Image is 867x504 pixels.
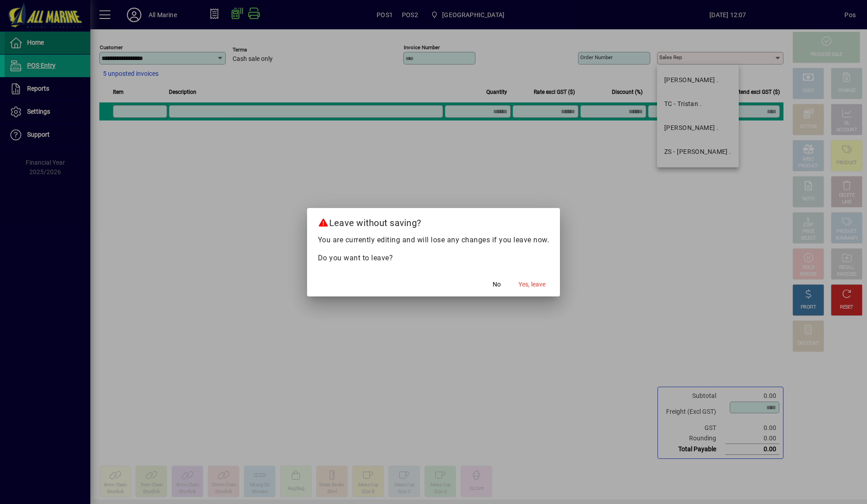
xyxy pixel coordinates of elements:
[518,280,545,289] span: Yes, leave
[482,277,511,293] button: No
[318,253,550,264] p: Do you want to leave?
[493,280,501,289] span: No
[307,208,560,234] h2: Leave without saving?
[318,235,550,245] p: You are currently editing and will lose any changes if you leave now.
[515,277,549,293] button: Yes, leave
